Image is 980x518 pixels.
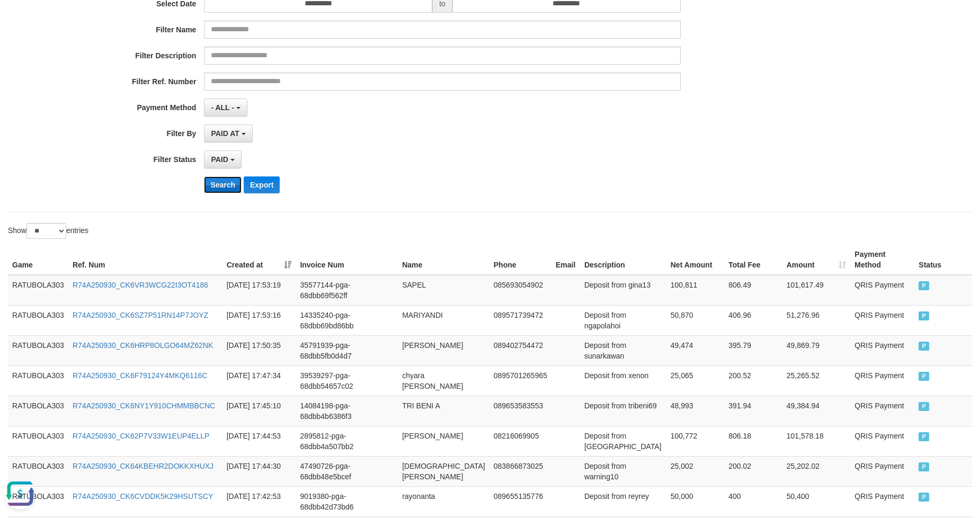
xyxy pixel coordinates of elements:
td: RATUBOLA303 [8,456,68,486]
td: [PERSON_NAME] [398,335,489,365]
select: Showentries [26,223,66,239]
td: [DATE] 17:44:30 [222,456,296,486]
td: [DATE] 17:53:16 [222,305,296,335]
td: QRIS Payment [850,426,914,456]
td: 806.49 [724,275,782,306]
td: RATUBOLA303 [8,426,68,456]
td: 49,474 [666,335,725,365]
a: R74A250930_CK6NY1Y910CHMMBBCNC [73,401,215,410]
td: 083866873025 [489,456,551,486]
td: 49,384.94 [782,396,851,426]
th: Total Fee [724,245,782,275]
th: Phone [489,245,551,275]
td: [DEMOGRAPHIC_DATA][PERSON_NAME] [398,456,489,486]
th: Created at: activate to sort column ascending [222,245,296,275]
span: PAID [919,281,929,290]
a: R74A250930_CK6HRP8OLGO64MZ62NK [73,341,213,350]
td: RATUBOLA303 [8,305,68,335]
td: chyara [PERSON_NAME] [398,365,489,396]
td: 48,993 [666,396,725,426]
span: PAID AT [211,129,239,138]
td: RATUBOLA303 [8,396,68,426]
a: R74A250930_CK6VR3WCG22I3OT4186 [73,281,208,289]
label: Show entries [8,223,88,239]
td: 089402754472 [489,335,551,365]
span: PAID [919,462,929,471]
td: Deposit from sunarkawan [580,335,666,365]
span: - ALL - [211,103,234,112]
td: Deposit from reyrey [580,486,666,516]
td: TRI BENI A [398,396,489,426]
a: R74A250930_CK62P7V33W1EUP4ELLP [73,432,209,440]
button: Search [204,176,242,193]
td: 806.18 [724,426,782,456]
td: QRIS Payment [850,486,914,516]
td: 089653583553 [489,396,551,426]
td: RATUBOLA303 [8,335,68,365]
td: 200.02 [724,456,782,486]
td: 39539297-pga-68dbb54657c02 [296,365,398,396]
td: QRIS Payment [850,456,914,486]
td: 25,002 [666,456,725,486]
a: R74A250930_CK6SZ7P51RN14P7JOYZ [73,311,208,319]
td: [DATE] 17:47:34 [222,365,296,396]
button: Export [244,176,280,193]
td: 49,869.79 [782,335,851,365]
th: Invoice Num [296,245,398,275]
td: Deposit from xenon [580,365,666,396]
td: 14335240-pga-68dbb69bd86bb [296,305,398,335]
a: R74A250930_CK6F79124Y4MKQ6116C [73,371,208,380]
td: 089655135776 [489,486,551,516]
td: 35577144-pga-68dbb69f562ff [296,275,398,306]
td: 400 [724,486,782,516]
td: Deposit from gina13 [580,275,666,306]
td: QRIS Payment [850,305,914,335]
td: [DATE] 17:44:53 [222,426,296,456]
th: Status [914,245,972,275]
td: 51,276.96 [782,305,851,335]
td: Deposit from ngapolahoi [580,305,666,335]
td: 100,772 [666,426,725,456]
span: PAID [919,372,929,381]
td: rayonanta [398,486,489,516]
td: RATUBOLA303 [8,275,68,306]
td: 25,065 [666,365,725,396]
span: PAID [211,155,228,164]
button: PAID AT [204,124,252,142]
td: 9019380-pga-68dbb42d73bd6 [296,486,398,516]
td: [PERSON_NAME] [398,426,489,456]
td: 089571739472 [489,305,551,335]
td: MARIYANDI [398,305,489,335]
td: 25,265.52 [782,365,851,396]
th: Email [551,245,580,275]
td: SAPEL [398,275,489,306]
td: RATUBOLA303 [8,365,68,396]
th: Game [8,245,68,275]
td: 200.52 [724,365,782,396]
td: Deposit from warning10 [580,456,666,486]
th: Name [398,245,489,275]
td: 2895812-pga-68dbb4a507bb2 [296,426,398,456]
th: Ref. Num [68,245,222,275]
td: 391.94 [724,396,782,426]
td: QRIS Payment [850,365,914,396]
span: PAID [919,342,929,351]
span: PAID [919,402,929,411]
td: 085693054902 [489,275,551,306]
td: Deposit from tribeni69 [580,396,666,426]
a: R74A250930_CK64KBEHR2DOKKXHUXJ [73,462,213,470]
td: 25,202.02 [782,456,851,486]
th: Net Amount [666,245,725,275]
td: QRIS Payment [850,396,914,426]
td: Deposit from [GEOGRAPHIC_DATA] [580,426,666,456]
button: Open LiveChat chat widget [4,4,36,36]
td: [DATE] 17:50:35 [222,335,296,365]
button: PAID [204,150,241,168]
a: R74A250930_CK6CVDDK5K29HSUTSCY [73,492,213,501]
td: 50,000 [666,486,725,516]
th: Amount: activate to sort column ascending [782,245,851,275]
span: PAID [919,311,929,320]
td: QRIS Payment [850,275,914,306]
td: 406.96 [724,305,782,335]
td: 395.79 [724,335,782,365]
